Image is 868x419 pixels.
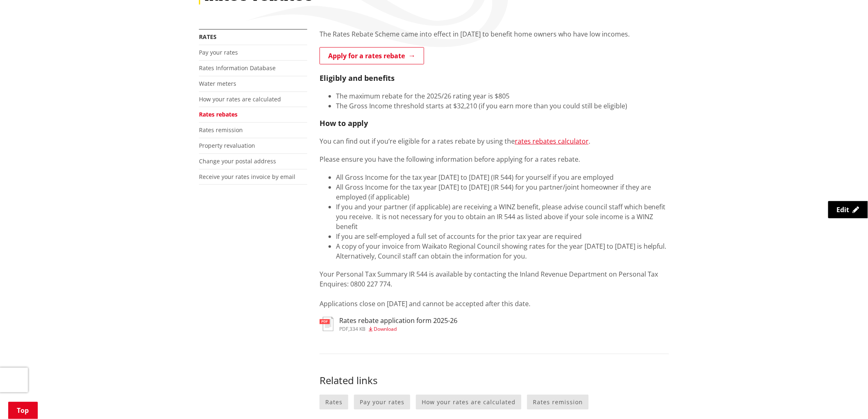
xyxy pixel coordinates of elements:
[199,95,281,103] a: How your rates are calculated
[199,157,276,165] a: Change your postal address
[320,29,669,39] p: The Rates Rebate Scheme came into effect in [DATE] to benefit home owners who have low incomes.
[339,325,348,332] span: pdf
[8,402,38,419] a: Top
[354,395,410,410] a: Pay your rates
[320,375,669,387] h3: Related links
[199,173,295,181] a: Receive your rates invoice by email
[336,231,669,241] li: If you are self-employed a full set of accounts for the prior tax year are required
[830,385,860,414] iframe: Messenger Launcher
[339,327,457,332] div: ,
[336,91,669,101] li: The maximum rebate for the 2025/26 rating year is $805
[336,101,669,111] li: The Gross Income threshold starts at $32,210 (if you earn more than you could still be eligible)
[199,48,238,56] a: Pay your rates
[837,205,850,214] span: Edit
[416,395,521,410] a: How your rates are calculated
[320,317,457,332] a: Rates rebate application form 2025-26 pdf,334 KB Download
[374,325,397,332] span: Download
[349,325,365,332] span: 334 KB
[336,202,669,231] li: If you and your partner (if applicable) are receiving a WINZ benefit, please advise council staff...
[515,137,589,146] a: rates rebates calculator
[320,118,368,128] strong: How to apply
[320,47,424,64] a: Apply for a rates rebate
[199,126,243,134] a: Rates remission
[527,395,589,410] a: Rates remission
[199,142,255,149] a: Property revaluation
[320,154,669,164] p: Please ensure you have the following information before applying for a rates rebate.
[199,64,276,72] a: Rates Information Database
[199,33,217,41] a: Rates
[339,317,457,325] h3: Rates rebate application form 2025-26
[336,172,669,182] li: All Gross Income for the tax year [DATE] to [DATE] (IR 544) for yourself if you are employed
[320,136,669,146] p: You can find out if you’re eligible for a rates rebate by using the .
[828,201,868,218] a: Edit
[199,80,236,87] a: Water meters
[320,395,348,410] a: Rates
[320,73,395,83] strong: Eligibly and benefits
[320,269,669,309] p: Your Personal Tax Summary IR 544 is available by contacting the Inland Revenue Department on Pers...
[336,182,669,202] li: All Gross Income for the tax year [DATE] to [DATE] (IR 544) for you partner/joint homeowner if th...
[199,110,238,118] a: Rates rebates
[320,317,333,331] img: document-pdf.svg
[336,241,669,261] li: A copy of your invoice from Waikato Regional Council showing rates for the year [DATE] to [DATE] ...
